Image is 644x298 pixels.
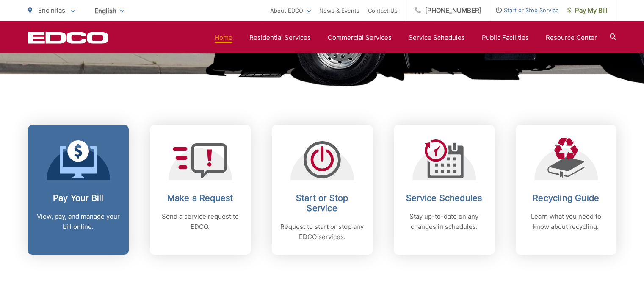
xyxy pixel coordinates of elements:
p: Request to start or stop any EDCO services. [280,222,364,242]
h2: Service Schedules [402,193,486,203]
p: View, pay, and manage your bill online. [36,212,120,232]
h2: Pay Your Bill [36,193,120,203]
a: Commercial Services [328,33,392,43]
a: Service Schedules [409,33,465,43]
span: English [88,3,131,18]
a: Residential Services [249,33,311,43]
h2: Start or Stop Service [280,193,364,213]
a: About EDCO [270,6,311,16]
a: News & Events [319,6,359,16]
h2: Make a Request [158,193,242,203]
span: Pay My Bill [567,6,608,16]
h2: Recycling Guide [524,193,608,203]
a: Service Schedules Stay up-to-date on any changes in schedules. [394,125,495,255]
a: Resource Center [546,33,597,43]
p: Send a service request to EDCO. [158,212,242,232]
a: Contact Us [368,6,398,16]
a: Make a Request Send a service request to EDCO. [150,125,251,255]
a: Recycling Guide Learn what you need to know about recycling. [516,125,616,255]
p: Stay up-to-date on any changes in schedules. [402,212,486,232]
a: EDCD logo. Return to the homepage. [28,32,108,44]
a: Pay Your Bill View, pay, and manage your bill online. [28,125,129,255]
a: Public Facilities [482,33,529,43]
span: Encinitas [38,6,65,14]
p: Learn what you need to know about recycling. [524,212,608,232]
a: Home [215,33,232,43]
